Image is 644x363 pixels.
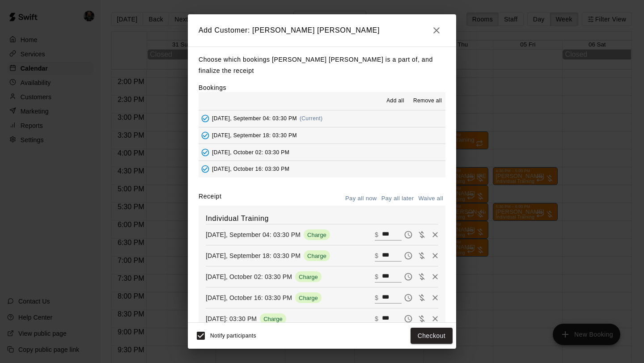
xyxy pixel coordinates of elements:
label: Receipt [199,192,221,206]
p: $ [375,230,378,239]
p: [DATE], October 16: 03:30 PM [206,293,292,302]
button: Added - Collect Payment [199,146,212,159]
button: Pay all later [379,192,416,206]
span: Notify participants [210,333,256,339]
span: [DATE], October 16: 03:30 PM [212,166,289,172]
button: Remove [428,312,442,325]
button: Added - Collect Payment[DATE], October 16: 03:30 PM [199,161,445,177]
p: $ [375,251,378,260]
span: Waive payment [415,231,428,238]
span: Charge [295,295,322,301]
span: Waive payment [415,294,428,301]
p: [DATE], September 04: 03:30 PM [206,230,301,239]
button: Added - Collect Payment [199,162,212,176]
button: Waive all [416,192,445,206]
span: Waive payment [415,273,428,280]
button: Remove [428,270,442,283]
span: Pay later [402,315,415,322]
span: [DATE], September 18: 03:30 PM [212,132,297,139]
button: Remove [428,228,442,241]
h2: Add Customer: [PERSON_NAME] [PERSON_NAME] [188,14,456,46]
button: Added - Collect Payment[DATE], October 02: 03:30 PM [199,144,445,160]
button: Added - Collect Payment [199,129,212,142]
button: Add all [381,94,410,108]
p: $ [375,272,378,281]
p: $ [375,314,378,323]
button: Checkout [411,328,453,344]
span: (Current) [300,115,323,122]
span: Waive payment [415,252,428,259]
span: Remove all [413,97,442,106]
span: Charge [304,232,330,238]
p: $ [375,293,378,302]
button: Pay all now [343,192,379,206]
span: Waive payment [415,315,428,322]
span: [DATE], September 04: 03:30 PM [212,115,297,122]
p: [DATE], October 02: 03:30 PM [206,272,292,281]
span: Pay later [402,231,415,238]
span: Charge [260,316,286,322]
span: Pay later [402,252,415,259]
p: [DATE]: 03:30 PM [206,314,257,323]
span: [DATE], October 02: 03:30 PM [212,149,289,155]
span: Pay later [402,294,415,301]
label: Bookings [199,84,226,91]
span: Charge [304,253,330,259]
p: [DATE], September 18: 03:30 PM [206,251,301,260]
span: Charge [295,274,322,280]
span: Add all [386,97,404,106]
button: Added - Collect Payment[DATE], September 18: 03:30 PM [199,127,445,144]
button: Remove [428,249,442,262]
button: Added - Collect Payment[DATE], September 04: 03:30 PM(Current) [199,110,445,127]
span: Pay later [402,273,415,280]
button: Remove all [410,94,445,108]
button: Added - Collect Payment [199,112,212,125]
p: Choose which bookings [PERSON_NAME] [PERSON_NAME] is a part of, and finalize the receipt [199,54,445,76]
button: Remove [428,291,442,304]
h6: Individual Training [206,213,438,224]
